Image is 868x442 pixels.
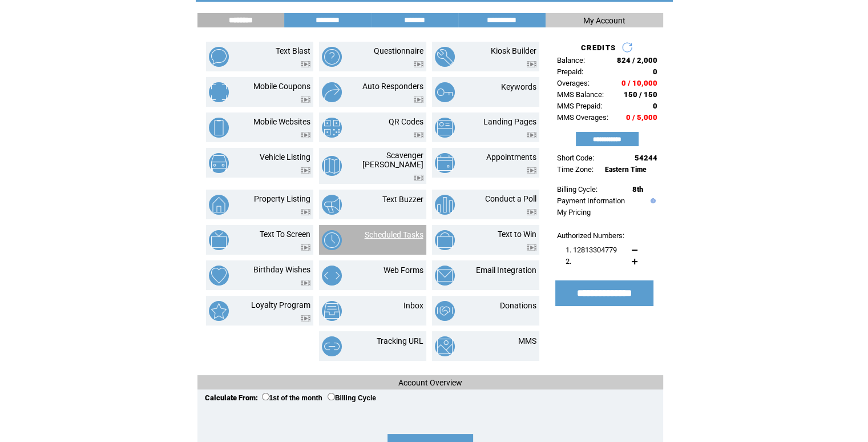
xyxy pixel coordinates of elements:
a: Scheduled Tasks [365,230,423,239]
a: Keywords [501,82,536,91]
img: video.png [527,209,536,215]
img: video.png [414,132,423,138]
span: Eastern Time [605,166,647,174]
img: video.png [527,244,536,251]
img: scavenger-hunt.png [322,156,342,176]
span: 0 / 5,000 [626,113,657,122]
img: scheduled-tasks.png [322,230,342,250]
span: Account Overview [398,378,462,387]
a: Birthday Wishes [253,265,310,274]
span: MMS Balance: [557,90,604,99]
input: 1st of the month [262,393,269,400]
a: Text To Screen [260,230,310,239]
input: Billing Cycle [328,393,335,400]
img: kiosk-builder.png [435,47,455,67]
a: Auto Responders [362,82,423,91]
span: Calculate From: [205,393,258,402]
img: mobile-coupons.png [209,82,229,102]
img: property-listing.png [209,195,229,215]
span: Overages: [557,79,590,87]
img: text-to-win.png [435,230,455,250]
span: Time Zone: [557,165,594,174]
span: 0 [653,102,657,110]
img: inbox.png [322,301,342,321]
img: donations.png [435,301,455,321]
span: 0 [653,67,657,76]
a: Questionnaire [374,46,423,55]
img: video.png [301,97,310,103]
img: video.png [414,61,423,67]
img: conduct-a-poll.png [435,195,455,215]
a: QR Codes [389,117,423,126]
span: 1. 12813304779 [566,246,617,254]
span: 8th [632,185,643,194]
img: loyalty-program.png [209,301,229,321]
a: Text Blast [276,46,310,55]
img: email-integration.png [435,266,455,286]
a: Kiosk Builder [491,46,536,55]
img: web-forms.png [322,266,342,286]
span: Short Code: [557,154,594,162]
a: Donations [500,301,536,310]
img: vehicle-listing.png [209,153,229,173]
span: MMS Prepaid: [557,102,602,110]
img: video.png [527,61,536,67]
a: Payment Information [557,196,625,205]
img: video.png [301,244,310,251]
img: video.png [527,132,536,138]
img: video.png [301,61,310,67]
img: text-to-screen.png [209,230,229,250]
a: Email Integration [476,266,536,275]
label: 1st of the month [262,394,322,402]
img: video.png [301,209,310,215]
img: qr-codes.png [322,118,342,138]
a: Text to Win [498,230,536,239]
img: text-blast.png [209,47,229,67]
a: Tracking URL [377,336,423,345]
img: landing-pages.png [435,118,455,138]
a: Property Listing [254,194,310,203]
a: Mobile Websites [253,117,310,126]
span: 0 / 10,000 [621,79,657,87]
a: Inbox [403,301,423,310]
span: 54244 [635,154,657,162]
img: tracking-url.png [322,336,342,356]
a: Scavenger [PERSON_NAME] [362,151,423,169]
span: My Account [583,16,625,25]
img: auto-responders.png [322,82,342,102]
img: appointments.png [435,153,455,173]
img: keywords.png [435,82,455,102]
img: mms.png [435,336,455,356]
img: video.png [301,315,310,322]
a: Web Forms [383,266,423,275]
a: Appointments [486,152,536,162]
img: video.png [301,280,310,286]
span: Balance: [557,56,585,65]
span: Billing Cycle: [557,185,597,194]
img: mobile-websites.png [209,118,229,138]
span: 824 / 2,000 [617,56,657,65]
span: Prepaid: [557,67,583,76]
span: 2. [566,257,571,266]
a: My Pricing [557,208,591,216]
span: Authorized Numbers: [557,231,624,240]
a: Landing Pages [483,117,536,126]
img: text-buzzer.png [322,195,342,215]
img: video.png [527,167,536,174]
span: CREDITS [581,43,616,52]
a: Text Buzzer [382,195,423,204]
a: Vehicle Listing [260,152,310,162]
img: help.gif [648,198,656,203]
a: Loyalty Program [251,300,310,310]
a: Conduct a Poll [485,194,536,203]
a: MMS [518,336,536,345]
img: questionnaire.png [322,47,342,67]
img: video.png [301,167,310,174]
a: Mobile Coupons [253,82,310,91]
img: birthday-wishes.png [209,266,229,286]
span: MMS Overages: [557,113,608,122]
span: 150 / 150 [624,90,657,99]
img: video.png [414,175,423,181]
img: video.png [301,132,310,138]
img: video.png [414,97,423,103]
